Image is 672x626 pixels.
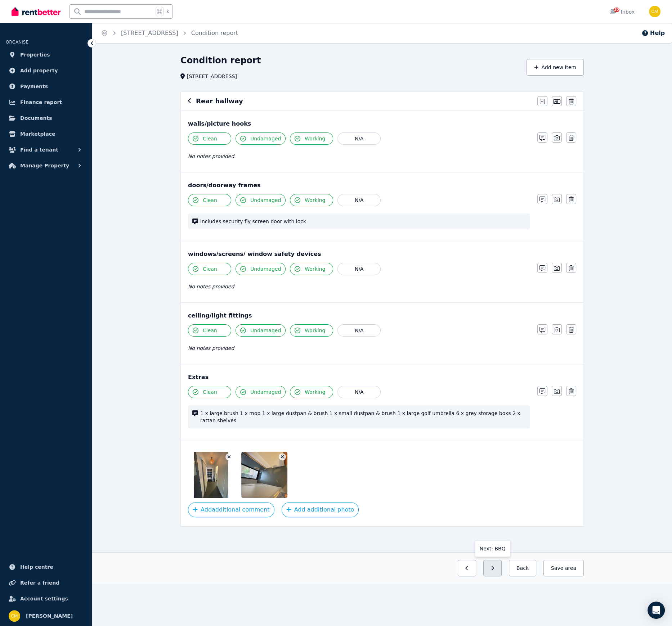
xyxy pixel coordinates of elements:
img: b43201b37d7d02944cdc5ca1e37d6302.jpg [194,452,228,498]
span: No notes provided [188,153,234,159]
a: Account settings [6,591,86,606]
span: Undamaged [250,197,281,204]
h6: Rear hallway [196,96,243,106]
span: 30 [614,8,619,12]
span: Properties [20,50,50,59]
span: Help centre [20,563,53,571]
span: Working [305,135,325,142]
button: Add new item [527,59,584,76]
button: Add additional photo [282,502,359,517]
div: walls/picture hooks [188,120,576,128]
span: Marketplace [20,130,55,138]
span: Working [305,197,325,204]
span: Working [305,327,325,334]
span: [STREET_ADDRESS] [187,73,237,80]
button: Clean [188,324,231,337]
span: Finance report [20,98,62,107]
div: ceiling/light fittings [188,311,576,320]
button: Undamaged [236,386,286,398]
button: Clean [188,132,231,145]
span: Clean [203,197,217,204]
span: [PERSON_NAME] [26,612,73,620]
button: N/A [337,132,381,145]
button: Find a tenant [6,143,86,157]
img: 204e36763617a5e1877a131bdb2c7206.jpg [241,452,303,498]
button: N/A [337,386,381,398]
span: Refer a friend [20,578,59,587]
button: Undamaged [236,132,286,145]
span: Documents [20,114,52,122]
button: N/A [337,324,381,337]
button: Working [290,132,333,145]
a: Marketplace [6,127,86,141]
div: Extras [188,373,576,382]
span: No notes provided [188,345,234,351]
span: Working [305,388,325,396]
button: Help [641,29,665,37]
button: Manage Property [6,158,86,173]
button: Undamaged [236,194,286,206]
a: Refer a friend [6,576,86,590]
button: Clean [188,386,231,398]
div: windows/screens/ window safety devices [188,250,576,258]
span: No notes provided [188,284,234,289]
span: Payments [20,82,48,91]
img: RentBetter [12,6,61,17]
span: includes security fly screen door with lock [200,218,526,225]
button: Working [290,194,333,206]
button: N/A [337,194,381,206]
span: Find a tenant [20,145,58,154]
span: Undamaged [250,265,281,273]
a: Documents [6,111,86,125]
button: Working [290,324,333,337]
span: Undamaged [250,388,281,396]
a: Condition report [191,30,238,36]
div: Open Intercom Messenger [648,602,665,619]
span: Undamaged [250,327,281,334]
button: Back [509,560,536,576]
a: Properties [6,48,86,62]
span: Manage Property [20,161,69,170]
button: Save area [543,560,584,576]
a: Add property [6,63,86,78]
img: Chris Mills [649,6,660,17]
a: [STREET_ADDRESS] [121,30,178,36]
button: Clean [188,194,231,206]
a: Finance report [6,95,86,109]
button: Addadditional comment [188,502,274,517]
button: Undamaged [236,324,286,337]
span: Clean [203,327,217,334]
button: Working [290,263,333,275]
img: Chris Mills [9,610,20,622]
span: ORGANISE [6,40,28,45]
span: Undamaged [250,135,281,142]
span: Clean [203,388,217,396]
button: Undamaged [236,263,286,275]
span: area [565,564,576,572]
span: Clean [203,265,217,273]
div: doors/doorway frames [188,181,576,190]
button: N/A [337,263,381,275]
span: Account settings [20,594,68,603]
div: Next: BBQ [475,540,510,557]
span: Add property [20,66,58,75]
span: Clean [203,135,217,142]
button: Clean [188,263,231,275]
span: Working [305,265,325,273]
span: 1 x large brush 1 x mop 1 x large dustpan & brush 1 x small dustpan & brush 1 x large golf umbrel... [200,410,526,424]
span: k [166,9,169,14]
a: Help centre [6,560,86,574]
a: Payments [6,79,86,94]
button: Working [290,386,333,398]
nav: Breadcrumb [92,23,247,43]
h1: Condition report [180,55,261,66]
div: Inbox [609,8,635,15]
